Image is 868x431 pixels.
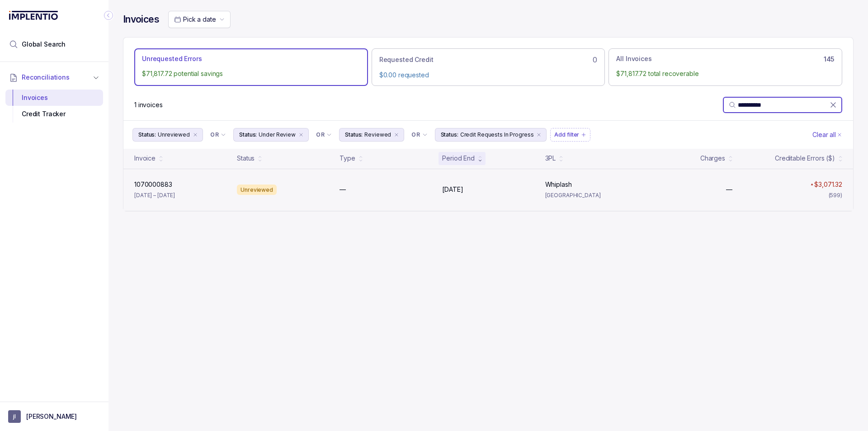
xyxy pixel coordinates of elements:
p: [PERSON_NAME] [26,412,77,421]
p: [DATE] [442,185,463,194]
div: Status [237,154,255,163]
p: All Invoices [616,54,651,63]
button: Filter Chip Reviewed [339,128,404,142]
p: Add filter [554,130,579,139]
div: Invoice [134,154,156,163]
div: remove content [393,131,400,138]
li: Filter Chip Connector undefined [210,131,226,138]
div: Remaining page entries [134,100,163,109]
span: User initials [8,410,21,423]
button: Filter Chip Unreviewed [132,128,203,142]
p: 1070000883 [134,180,172,189]
div: (599) [829,191,842,200]
div: 0 [379,54,598,65]
button: Filter Chip Credit Requests In Progress [435,128,547,142]
h6: 145 [824,56,835,63]
div: Unreviewed [237,185,277,195]
button: Filter Chip Connector undefined [207,128,230,141]
div: Collapse Icon [103,10,114,21]
li: Filter Chip Connector undefined [411,131,427,138]
p: OR [210,131,219,138]
div: Creditable Errors ($) [775,154,835,163]
button: Filter Chip Connector undefined [408,128,431,141]
div: remove content [535,131,542,138]
p: Unreviewed [158,130,190,139]
p: Credit Requests In Progress [460,130,534,139]
p: [GEOGRAPHIC_DATA] [545,191,637,200]
button: Clear Filters [811,128,844,142]
p: $0.00 requested [379,71,598,80]
div: remove content [297,131,305,138]
p: $71,817.72 total recoverable [616,69,835,78]
p: Status: [239,130,257,139]
button: Filter Chip Add filter [550,128,590,142]
button: Filter Chip Under Review [233,128,309,142]
p: Under Review [259,130,296,139]
p: Clear all [812,130,836,139]
p: [DATE] – [DATE] [134,191,175,200]
div: Credit Tracker [13,106,96,122]
div: Invoices [13,90,96,106]
div: Type [340,154,355,163]
p: OR [411,131,420,138]
div: remove content [192,131,199,138]
p: $3,071.32 [814,180,842,189]
p: — [340,185,346,194]
p: Requested Credit [379,55,434,64]
div: Charges [700,154,725,163]
p: Reviewed [364,130,391,139]
p: Unrequested Errors [142,54,202,63]
div: Period End [442,154,475,163]
div: Reconciliations [5,88,103,124]
span: Reconciliations [22,73,70,82]
p: $71,817.72 potential savings [142,69,360,78]
h4: Invoices [123,13,159,26]
img: red pointer upwards [811,183,813,185]
span: Pick a date [183,15,216,23]
span: Global Search [22,40,66,49]
p: Whiplash [545,180,572,189]
ul: Filter Group [132,128,811,142]
p: 1 invoices [134,100,163,109]
button: Reconciliations [5,67,103,87]
p: — [726,185,732,194]
button: User initials[PERSON_NAME] [8,410,100,423]
p: Status: [441,130,458,139]
button: Date Range Picker [168,11,231,28]
search: Date Range Picker [174,15,216,24]
p: Status: [345,130,363,139]
div: 3PL [545,154,556,163]
li: Filter Chip Connector undefined [316,131,332,138]
p: Status: [138,130,156,139]
button: Filter Chip Connector undefined [312,128,335,141]
ul: Action Tab Group [134,48,842,85]
p: OR [316,131,325,138]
